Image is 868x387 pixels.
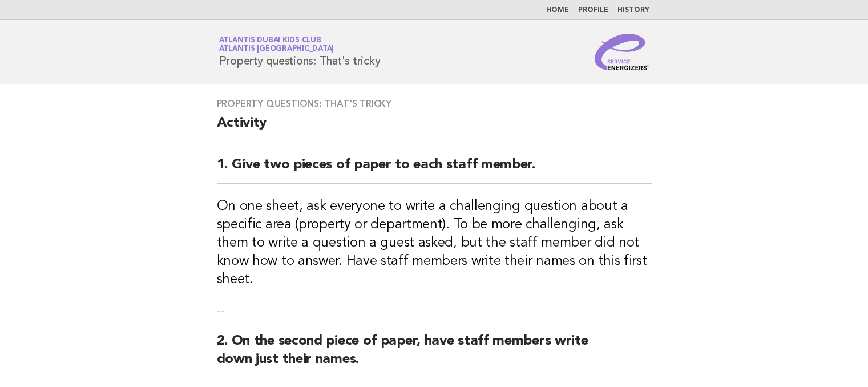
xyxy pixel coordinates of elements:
[217,332,652,378] h2: 2. On the second piece of paper, have staff members write down just their names.
[217,114,652,142] h2: Activity
[219,46,334,53] span: Atlantis [GEOGRAPHIC_DATA]
[217,156,652,184] h2: 1. Give two pieces of paper to each staff member.
[578,7,608,14] a: Profile
[219,37,381,67] h1: Property questions: That's tricky
[546,7,569,14] a: Home
[617,7,649,14] a: History
[219,37,334,53] a: Atlantis Dubai Kids ClubAtlantis [GEOGRAPHIC_DATA]
[217,303,652,319] p: --
[595,34,649,70] img: Service Energizers
[217,197,652,289] h3: On one sheet, ask everyone to write a challenging question about a specific area (property or dep...
[217,98,652,110] h3: Property questions: That's tricky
